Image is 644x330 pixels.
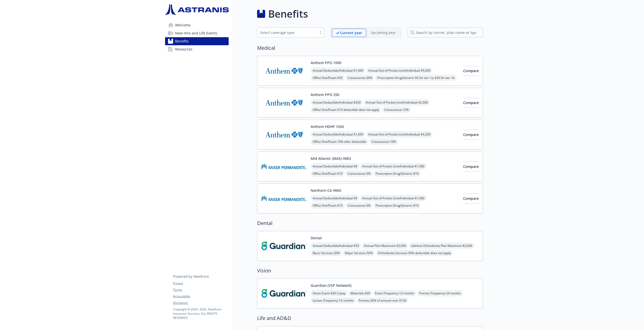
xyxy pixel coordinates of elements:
span: Frames - 20% of amount over $130 [357,297,408,304]
span: Benefits [175,37,189,45]
a: Welcome [165,21,229,29]
span: Compare [463,100,479,105]
p: Copyright © 2024 - 2025 , Newfront Insurance Services, ALL RIGHTS RESERVED [173,307,228,320]
h2: Life and AD&D [257,314,483,322]
a: Resources [165,45,229,53]
img: Kaiser Permanente Insurance Company carrier logo [261,188,307,209]
img: Anthem Blue Cross carrier logo [261,60,307,81]
span: Office Visit/Exam - $15 deductible does not apply [311,107,381,113]
a: New Hire and Life Events [165,29,229,37]
button: Compare [463,66,479,76]
span: Compare [463,132,479,137]
p: Current year [340,30,362,35]
a: Disclaimer [173,301,228,305]
button: Compare [463,98,479,108]
button: Anthem HDHP 1650 [311,124,344,129]
span: Compare [463,196,479,201]
button: Compare [463,194,479,204]
span: Upcoming year [366,29,400,37]
span: Major Services - 50% [343,250,375,256]
a: Accessibility [173,294,228,299]
span: Annual Deductible/Individual - $0 [311,163,359,169]
span: Office Visit/Exam - $15 [311,202,345,209]
span: Coinsurance - 0% [346,170,373,177]
span: Prescription Drug/Generic - $10 [374,202,421,209]
span: Office Visit/Exam - $10 [311,170,345,177]
span: Basic Services - 20% [311,250,342,256]
span: New Hire and Life Events [175,29,217,37]
img: Anthem Blue Cross carrier logo [261,92,307,113]
div: Select coverage type [260,30,314,35]
img: Anthem Blue Cross carrier logo [261,124,307,145]
span: Coinsurance - 10% [369,138,398,145]
p: Upcoming year [371,30,396,35]
h2: Dental [257,219,483,227]
span: Coinsurance - 10% [382,107,411,113]
button: Dental [311,235,322,241]
span: Coinsurance - 20% [346,75,374,81]
a: Benefits [165,37,229,45]
span: Prescription Drug/Generic - $5 for tier 1a; $20 for tier 1b [375,75,457,81]
img: Guardian carrier logo [261,283,307,304]
span: Annual Plan Maximum - $2,000 [362,243,408,249]
span: Orthodontia Services - 50% deductible does not apply [376,250,453,256]
span: Annual Deductible/Individual - $50 [311,243,361,249]
span: Office Visit/Exam - 10% after deductible [311,138,368,145]
span: Compare [463,68,479,73]
span: Resources [175,45,192,53]
button: Compare [463,130,479,140]
a: Privacy [173,281,228,286]
span: Annual Deductible/Individual - $250 [311,99,363,106]
span: Annual Deductible/Individual - $1,650 [311,131,365,137]
button: Northern CA HMO [311,188,341,193]
h2: Medical [257,44,483,52]
input: search by carrier, plan name or type [408,27,483,37]
button: Mid Atlantic (MAS) HMO [311,156,351,161]
span: Lifetime Orthodontia Plan Maximum - $2,000 [409,243,474,249]
span: Annual Deductible/Individual - $0 [311,195,359,201]
img: Kaiser Permanente Insurance Company carrier logo [261,156,307,177]
span: Prescription Drug/Generic - $10 [374,170,421,177]
span: Materials - $20 [348,290,372,296]
span: Office Visit/Exam - $35 [311,75,345,81]
span: Annual Out-of-Pocket Limit/Individual - $1,500 [360,163,426,169]
button: Anthem PPO 250 [311,92,339,97]
span: Annual Out-of-Pocket Limit/Individual - $2,500 [364,99,430,106]
span: Exam Frequency - 12 months [373,290,416,296]
span: Coinsurance - 0% [346,202,373,209]
h1: Benefits [268,6,308,21]
button: Guardian (VSP Network) [311,283,351,288]
span: Annual Out-of-Pocket Limit/Individual - $5,000 [366,67,432,74]
button: Compare [463,162,479,172]
span: Frames Frequency - 24 months [417,290,463,296]
img: Guardian carrier logo [261,235,307,257]
span: Lenses Frequency - 12 months [311,297,356,304]
span: Annual Deductible/Individual - $1,000 [311,67,365,74]
span: Annual Out-of-Pocket Limit/Individual - $1,500 [360,195,426,201]
span: Welcome [175,21,190,29]
span: Vision Exam - $20 Copay [311,290,347,296]
a: Terms [173,288,228,292]
span: Annual Out-of-Pocket Limit/Individual - $4,250 [366,131,432,137]
h2: Vision [257,267,483,274]
span: Compare [463,164,479,169]
button: Anthem PPO 1000 [311,60,341,65]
